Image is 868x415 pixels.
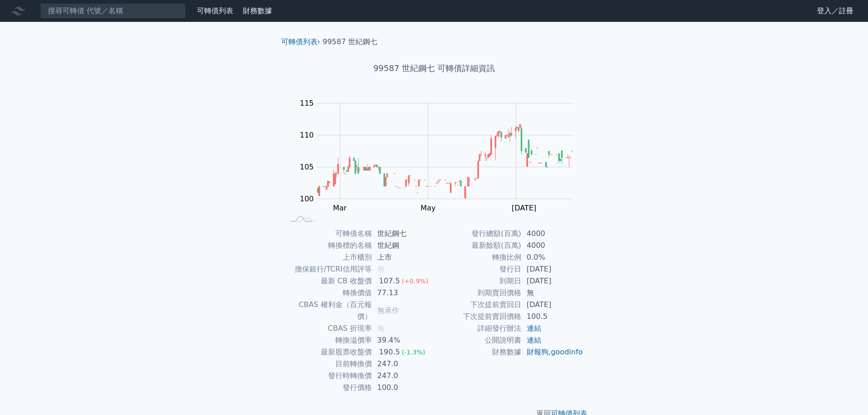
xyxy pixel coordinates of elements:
[377,275,402,287] div: 107.5
[300,131,314,139] tspan: 110
[285,275,372,287] td: 最新 CB 收盤價
[285,382,372,394] td: 發行價格
[372,287,434,299] td: 77.13
[527,348,549,356] a: 財報狗
[285,358,372,370] td: 目前轉換價
[521,299,584,311] td: [DATE]
[434,228,521,240] td: 發行總額(百萬)
[323,36,377,47] li: 99587 世紀鋼七
[285,323,372,334] td: CBAS 折現率
[434,263,521,275] td: 發行日
[285,228,372,240] td: 可轉債名稱
[421,204,436,212] tspan: May
[434,311,521,323] td: 下次提前賣回價格
[434,346,521,358] td: 財務數據
[377,306,399,315] span: 無承作
[295,99,586,212] g: Chart
[285,334,372,346] td: 轉換溢價率
[521,311,584,323] td: 100.5
[521,275,584,287] td: [DATE]
[402,348,426,356] span: (-1.3%)
[274,62,595,75] h1: 99587 世紀鋼七 可轉債詳細資訊
[300,163,314,171] tspan: 105
[333,204,347,212] tspan: Mar
[551,348,583,356] a: goodinfo
[434,240,521,251] td: 最新餘額(百萬)
[434,287,521,299] td: 到期賣回價格
[402,277,428,285] span: (+0.9%)
[527,336,541,344] a: 連結
[377,346,402,358] div: 190.5
[243,6,272,15] a: 財務數據
[285,240,372,251] td: 轉換標的名稱
[285,299,372,323] td: CBAS 權利金（百元報價）
[197,6,233,15] a: 可轉債列表
[300,195,314,203] tspan: 100
[372,228,434,240] td: 世紀鋼七
[527,324,541,333] a: 連結
[372,382,434,394] td: 100.0
[372,240,434,251] td: 世紀鋼
[521,228,584,240] td: 4000
[434,251,521,263] td: 轉換比例
[434,334,521,346] td: 公開說明書
[372,358,434,370] td: 247.0
[434,323,521,334] td: 詳細發行辦法
[285,370,372,382] td: 發行時轉換價
[512,204,536,212] tspan: [DATE]
[377,265,385,273] span: 無
[40,3,186,19] input: 搜尋可轉債 代號／名稱
[372,370,434,382] td: 247.0
[521,287,584,299] td: 無
[372,334,434,346] td: 39.4%
[521,346,584,358] td: ,
[285,287,372,299] td: 轉換價值
[281,36,320,47] li: ›
[810,4,861,18] a: 登入／註冊
[434,275,521,287] td: 到期日
[285,346,372,358] td: 最新股票收盤價
[434,299,521,311] td: 下次提前賣回日
[300,99,314,108] tspan: 115
[285,263,372,275] td: 擔保銀行/TCRI信用評等
[281,37,318,46] a: 可轉債列表
[521,263,584,275] td: [DATE]
[377,324,385,333] span: 無
[285,251,372,263] td: 上市櫃別
[372,251,434,263] td: 上市
[521,251,584,263] td: 0.0%
[521,240,584,251] td: 4000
